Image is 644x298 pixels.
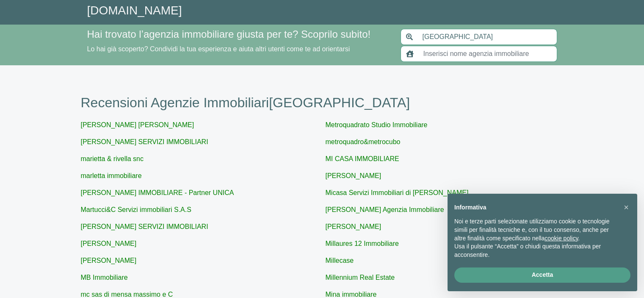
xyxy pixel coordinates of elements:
button: Chiudi questa informativa [619,201,633,214]
a: [PERSON_NAME] IMMOBILIARE - Partner UNICA [81,189,234,196]
a: [PERSON_NAME] Agenzia Immobiliare [326,206,444,213]
a: [PERSON_NAME] SERVIZI IMMOBILIARI [81,223,208,230]
h2: Informativa [454,204,617,211]
a: metroquadro&metrocubo [326,138,401,145]
a: MB Immobiliare [81,274,128,281]
a: [PERSON_NAME] [326,223,381,230]
a: marietta & rivella snc [81,155,144,162]
a: mc sas di mensa massimo e C [81,291,173,298]
a: Martucci&C Servizi immobiliari S.A.S [81,206,191,213]
a: MI CASA IMMOBILIARE [326,155,399,162]
a: [PERSON_NAME] SERVIZI IMMOBILIARI [81,138,208,145]
a: [PERSON_NAME] [81,257,137,264]
input: Inserisci nome agenzia immobiliare [418,46,557,62]
a: [PERSON_NAME] [326,172,381,179]
a: Millennium Real Estate [326,274,395,281]
a: [PERSON_NAME] [PERSON_NAME] [81,121,194,128]
a: [DOMAIN_NAME] [87,4,182,17]
button: Accetta [454,267,630,283]
a: cookie policy - il link si apre in una nuova scheda [544,235,578,242]
a: [PERSON_NAME] [81,240,137,247]
a: Micasa Servizi Immobiliari di [PERSON_NAME] [326,189,469,196]
a: Millecase [326,257,354,264]
p: Usa il pulsante “Accetta” o chiudi questa informativa per acconsentire. [454,242,617,259]
h4: Hai trovato l’agenzia immobiliare giusta per te? Scoprilo subito! [87,28,390,41]
a: Mina immobiliare [326,291,377,298]
a: Millaures 12 Immobiliare [326,240,399,247]
p: Noi e terze parti selezionate utilizziamo cookie o tecnologie simili per finalità tecniche e, con... [454,217,617,242]
h1: Recensioni Agenzie Immobiliari [GEOGRAPHIC_DATA] [81,95,564,111]
a: marletta immobiliare [81,172,142,179]
p: Lo hai già scoperto? Condividi la tua esperienza e aiuta altri utenti come te ad orientarsi [87,44,390,54]
span: × [624,203,629,212]
a: Metroquadrato Studio Immobiliare [326,121,428,128]
input: Inserisci area di ricerca (Comune o Provincia) [417,29,557,45]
